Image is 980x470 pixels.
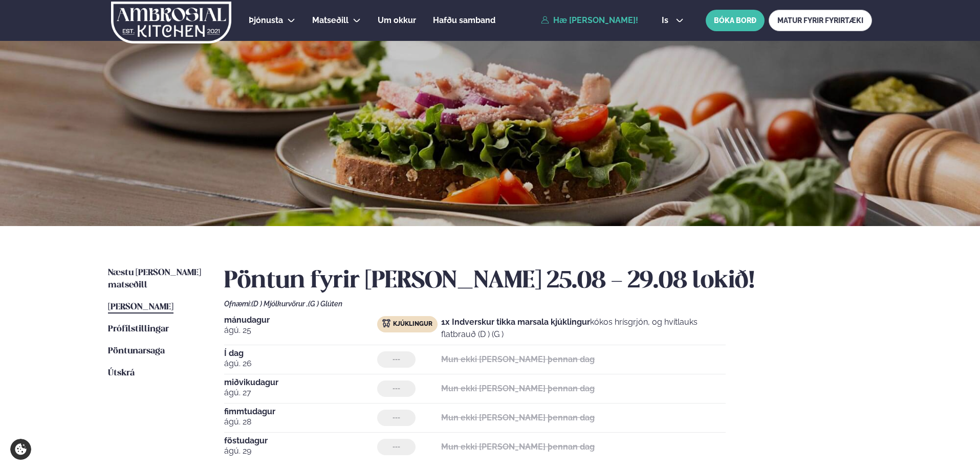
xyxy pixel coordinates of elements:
span: ágú. 28 [224,416,377,428]
span: --- [393,355,400,364]
p: kókos hrísgrjón, og hvítlauks flatbrauð (D ) (G ) [441,316,726,341]
strong: Mun ekki [PERSON_NAME] þennan dag [441,442,595,452]
span: mánudagur [224,316,377,324]
span: Um okkur [378,15,416,25]
a: Um okkur [378,14,416,27]
span: fimmtudagur [224,408,377,416]
strong: Mun ekki [PERSON_NAME] þennan dag [441,384,595,393]
span: ágú. 26 [224,357,377,370]
span: is [662,16,671,25]
span: ágú. 29 [224,445,377,457]
span: Í dag [224,349,377,357]
span: Næstu [PERSON_NAME] matseðill [108,268,201,289]
strong: 1x Indverskur tikka marsala kjúklingur [441,317,590,327]
span: (D ) Mjólkurvörur , [251,300,308,308]
span: --- [393,414,400,422]
a: Prófílstillingar [108,323,169,335]
a: Hafðu samband [433,14,495,27]
span: Pöntunarsaga [108,347,165,355]
button: BÓKA BORÐ [706,10,765,31]
img: chicken.svg [382,319,390,327]
h2: Pöntun fyrir [PERSON_NAME] 25.08 - 29.08 lokið! [224,267,872,296]
span: Matseðill [312,15,349,25]
a: Þjónusta [249,14,283,27]
span: Kjúklingur [393,320,432,328]
a: MATUR FYRIR FYRIRTÆKI [769,10,872,31]
button: is [654,16,692,25]
span: ágú. 25 [224,324,377,337]
strong: Mun ekki [PERSON_NAME] þennan dag [441,354,595,364]
span: (G ) Glúten [308,300,342,308]
img: logo [110,2,232,43]
a: [PERSON_NAME] [108,301,173,314]
span: Prófílstillingar [108,325,169,333]
span: [PERSON_NAME] [108,303,173,311]
strong: Mun ekki [PERSON_NAME] þennan dag [441,413,595,422]
span: --- [393,443,400,451]
a: Matseðill [312,14,349,27]
span: Útskrá [108,369,135,377]
span: Þjónusta [249,15,283,25]
span: Hafðu samband [433,15,495,25]
a: Pöntunarsaga [108,345,165,357]
a: Útskrá [108,367,135,379]
a: Næstu [PERSON_NAME] matseðill [108,267,204,292]
a: Hæ [PERSON_NAME]! [541,16,638,25]
span: miðvikudagur [224,378,377,387]
div: Ofnæmi: [224,300,872,308]
span: föstudagur [224,437,377,445]
span: ágú. 27 [224,387,377,399]
a: Cookie settings [10,439,31,460]
span: --- [393,385,400,393]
